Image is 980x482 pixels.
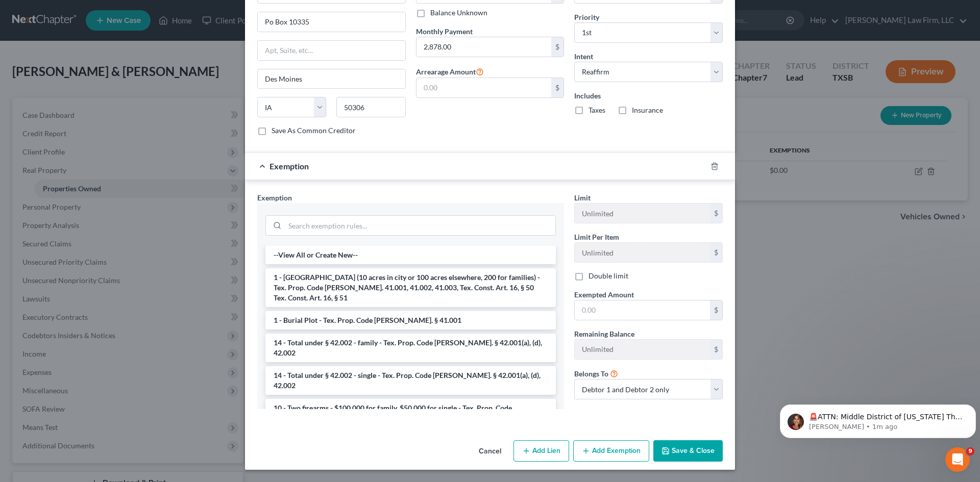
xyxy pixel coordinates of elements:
label: Includes [574,90,723,101]
span: Belongs To [574,369,608,378]
label: Taxes [589,105,605,115]
div: $ [551,37,563,57]
input: 0.00 [416,37,552,57]
div: $ [710,340,722,359]
input: Enter zip... [336,97,405,117]
label: Limit Per Item [574,232,619,242]
li: --View All or Create New-- [265,246,556,264]
li: 14 - Total under § 42.002 - family - Tex. Prop. Code [PERSON_NAME]. § 42.001(a), (d), 42.002 [265,334,556,362]
label: Balance Unknown [430,8,487,18]
label: Monthly Payment [416,26,473,37]
input: Enter address... [258,12,405,32]
span: Exempted Amount [574,290,634,299]
label: Double limit [589,271,628,281]
label: Arrearage Amount [416,65,484,78]
label: Intent [574,51,593,62]
button: Add Lien [513,440,569,462]
input: 0.00 [575,300,710,320]
label: Remaining Balance [574,328,634,339]
button: Save & Close [653,440,723,462]
input: Apt, Suite, etc... [258,41,405,60]
button: Cancel [471,441,509,462]
input: -- [575,243,710,262]
input: -- [575,204,710,223]
button: Add Exemption [573,440,649,462]
div: $ [710,204,722,223]
li: 14 - Total under § 42.002 - single - Tex. Prop. Code [PERSON_NAME]. § 42.001(a), (d), 42.002 [265,366,556,395]
li: 1 - [GEOGRAPHIC_DATA] (10 acres in city or 100 acres elsewhere, 200 for families) - Tex. Prop. Co... [265,268,556,307]
span: 9 [966,447,974,455]
span: Priority [574,13,599,21]
input: Search exemption rules... [285,216,555,235]
iframe: Intercom notifications message [776,383,980,454]
input: -- [575,340,710,359]
li: 10 - Two firearms - $100,000 for family, $50,000 for single - Tex. Prop. Code [PERSON_NAME]. § 42... [265,399,556,427]
input: Enter city... [258,69,405,89]
label: Save As Common Creditor [272,125,356,136]
input: 0.00 [416,78,552,97]
iframe: Intercom live chat [945,447,970,472]
label: Insurance [632,105,663,115]
div: $ [710,300,722,320]
div: $ [710,243,722,262]
li: 1 - Burial Plot - Tex. Prop. Code [PERSON_NAME]. § 41.001 [265,311,556,329]
span: Exemption [257,193,292,202]
span: Limit [574,193,591,202]
span: Exemption [269,161,309,171]
div: $ [551,78,563,97]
